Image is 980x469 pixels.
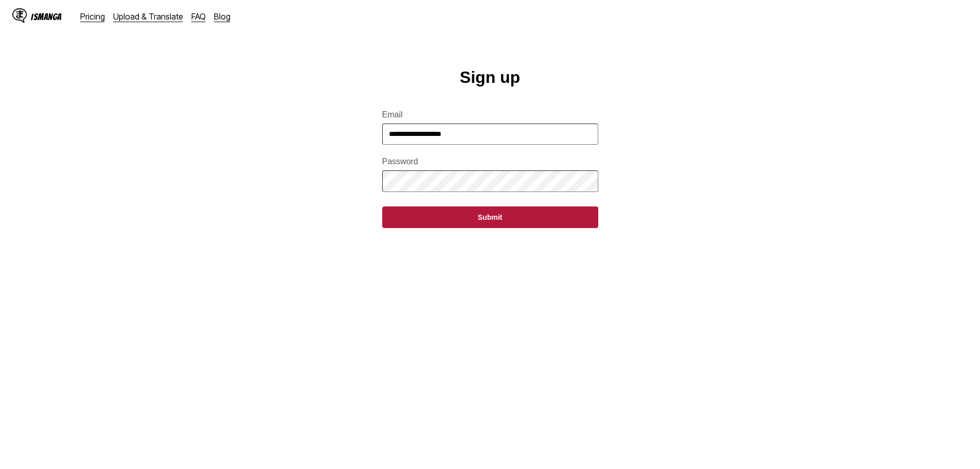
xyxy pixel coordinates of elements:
label: Password [382,157,598,166]
a: Pricing [80,11,105,22]
h1: Sign up [460,68,520,87]
a: Upload & Translate [113,11,183,22]
a: FAQ [191,11,206,22]
label: Email [382,110,598,119]
button: Submit [382,206,598,228]
img: IsManga Logo [12,8,27,23]
div: IsManga [31,12,62,22]
a: IsManga LogoIsManga [12,8,80,25]
a: Blog [214,11,230,22]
